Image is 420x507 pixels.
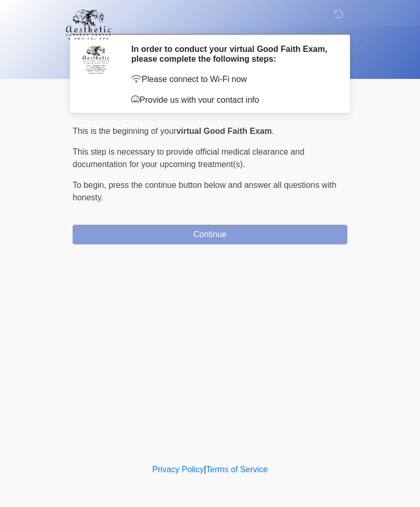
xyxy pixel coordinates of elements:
span: press the continue button below and answer all questions with honesty. [73,181,337,202]
a: | [204,465,206,474]
img: Aesthetic Surgery Centre, PLLC Logo [62,8,115,41]
span: . [272,127,274,135]
strong: virtual Good Faith Exam [176,127,272,135]
h2: In order to conduct your virtual Good Faith Exam, please complete the following steps: [131,44,332,64]
button: Continue [73,225,347,244]
span: To begin, [73,181,108,189]
p: Please connect to Wi-Fi now [131,73,332,86]
span: This is the beginning of your [73,127,176,135]
a: Terms of Service [206,465,268,474]
img: Agent Avatar [80,44,111,75]
a: Privacy Policy [152,465,204,474]
span: This step is necessary to provide official medical clearance and documentation for your upcoming ... [73,147,304,169]
p: Provide us with your contact info [131,94,332,106]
